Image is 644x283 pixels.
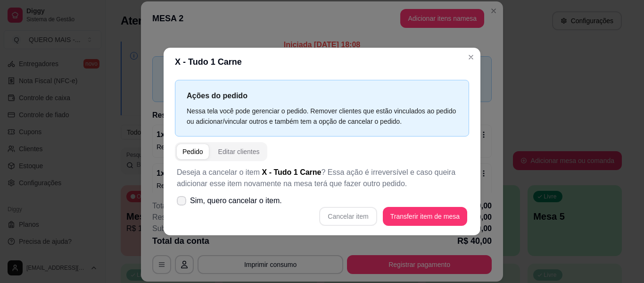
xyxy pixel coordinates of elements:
[190,195,282,206] span: Sim, quero cancelar o item.
[383,207,467,226] button: Transferir item de mesa
[463,50,479,65] button: Close
[177,167,467,189] p: Deseja a cancelar o item ? Essa ação é irreversível e caso queira adicionar esse item novamente n...
[218,147,260,156] div: Editar clientes
[187,90,457,102] p: Ações do pedido
[262,168,322,176] span: X - Tudo 1 Carne
[164,48,480,76] header: X - Tudo 1 Carne
[187,106,457,127] div: Nessa tela você pode gerenciar o pedido. Remover clientes que estão vinculados ao pedido ou adici...
[182,147,203,156] div: Pedido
